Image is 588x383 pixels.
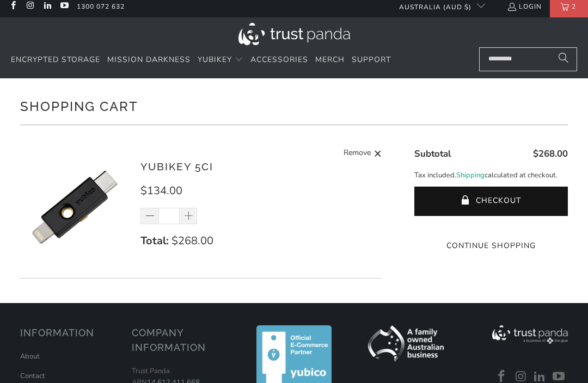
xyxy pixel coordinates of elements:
[198,47,243,73] summary: YubiKey
[507,1,542,13] a: Login
[198,54,232,65] span: YubiKey
[59,2,69,11] a: Trust Panda Australia on YouTube
[250,54,308,65] span: Accessories
[107,54,191,65] span: Mission Darkness
[20,351,40,361] a: About
[315,54,345,65] span: Merch
[352,47,391,73] a: Support
[42,2,52,11] a: Trust Panda Australia on LinkedIn
[344,147,382,160] a: Remove
[140,160,213,172] a: YubiKey 5Ci
[414,147,451,160] span: Subtotal
[250,47,308,73] a: Accessories
[414,170,568,181] p: Tax included. calculated at checkout.
[140,183,182,198] span: $134.00
[456,170,485,181] a: Shipping
[77,1,125,13] a: 1300 072 632
[107,47,191,73] a: Mission Darkness
[414,187,568,216] button: Checkout
[20,152,130,262] img: YubiKey 5Ci
[20,371,45,381] a: Contact
[11,54,100,65] span: Encrypted Storage
[20,95,568,116] h1: Shopping Cart
[8,2,17,11] a: Trust Panda Australia on Facebook
[550,47,577,71] button: Search
[533,147,568,160] span: $268.00
[352,54,391,65] span: Support
[140,233,169,248] strong: Total:
[238,23,350,45] img: Trust Panda Australia
[11,47,391,73] nav: Translation missing: en.navigation.header.main_nav
[11,47,100,73] a: Encrypted Storage
[171,233,213,248] span: $268.00
[25,2,34,11] a: Trust Panda Australia on Instagram
[414,240,568,252] a: Continue Shopping
[344,147,371,160] span: Remove
[315,47,345,73] a: Merch
[479,47,577,71] input: Search...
